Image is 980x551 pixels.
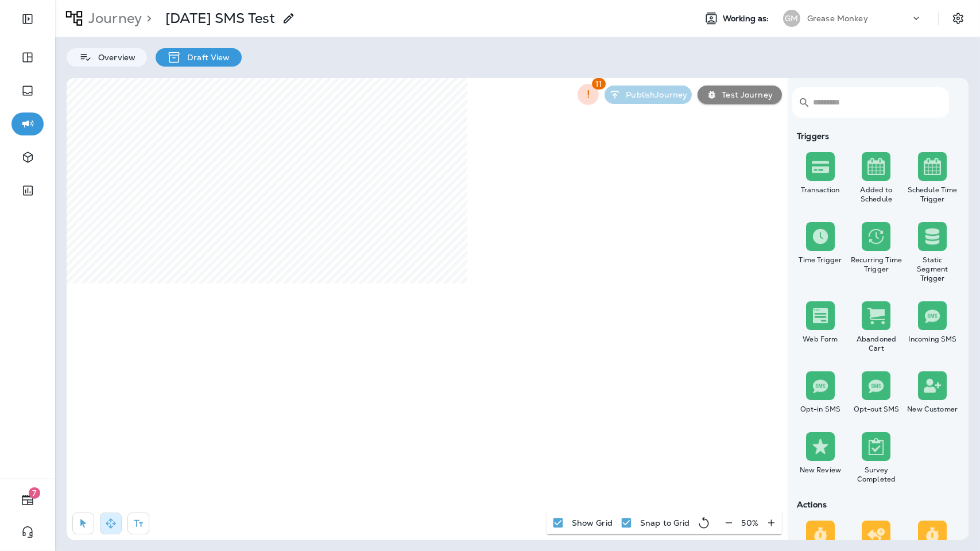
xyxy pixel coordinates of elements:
[84,10,142,27] p: Journey
[640,518,690,527] p: Snap to Grid
[92,53,135,62] p: Overview
[181,53,230,62] p: Draft View
[165,10,275,27] div: Labor Day SMS Test
[795,185,846,195] div: Transaction
[723,14,772,24] span: Working as:
[907,255,958,283] div: Static Segment Trigger
[851,185,902,204] div: Added to Schedule
[792,131,960,141] div: Triggers
[783,10,800,27] div: GM
[795,465,846,475] div: New Review
[948,8,969,29] button: Settings
[11,488,44,511] button: 7
[795,405,846,414] div: Opt-in SMS
[907,335,958,344] div: Incoming SMS
[807,14,868,23] p: Grease Monkey
[795,255,846,265] div: Time Trigger
[851,335,902,353] div: Abandoned Cart
[717,90,773,99] p: Test Journey
[795,335,846,344] div: Web Form
[165,10,275,27] p: [DATE] SMS Test
[851,465,902,484] div: Survey Completed
[851,405,902,414] div: Opt-out SMS
[592,78,606,90] span: 11
[142,10,152,27] p: >
[698,86,782,104] button: Test Journey
[572,518,613,527] p: Show Grid
[851,255,902,274] div: Recurring Time Trigger
[792,500,960,509] div: Actions
[742,518,758,527] p: 50 %
[11,7,44,30] button: Expand Sidebar
[29,487,40,499] span: 7
[907,405,958,414] div: New Customer
[907,185,958,204] div: Schedule Time Trigger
